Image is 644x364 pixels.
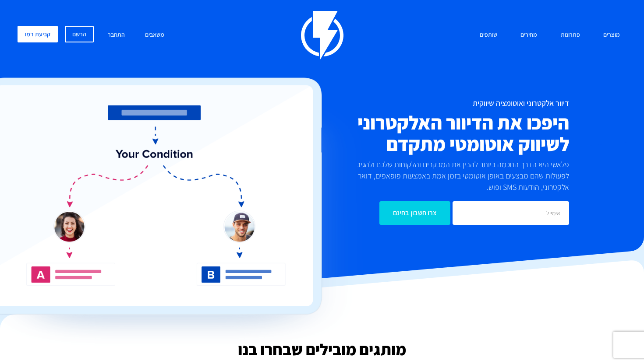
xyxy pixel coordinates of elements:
[354,159,569,192] p: פלאשי היא הדרך החכמה ביותר להבין את המבקרים והלקוחות שלכם ולהגיב לפעולות שהם מבצעים באופן אוטומטי...
[138,26,171,45] a: משאבים
[278,112,569,154] h2: היפכו את הדיוור האלקטרוני לשיווק אוטומטי מתקדם
[514,26,544,45] a: מחירים
[473,26,504,45] a: שותפים
[65,26,94,42] a: הרשם
[453,201,569,225] input: אימייל
[278,99,569,108] h1: דיוור אלקטרוני ואוטומציה שיווקית
[379,201,450,225] input: צרו חשבון בחינם
[18,26,58,42] a: קביעת דמו
[554,26,587,45] a: פתרונות
[101,26,131,45] a: התחבר
[597,26,626,45] a: מוצרים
